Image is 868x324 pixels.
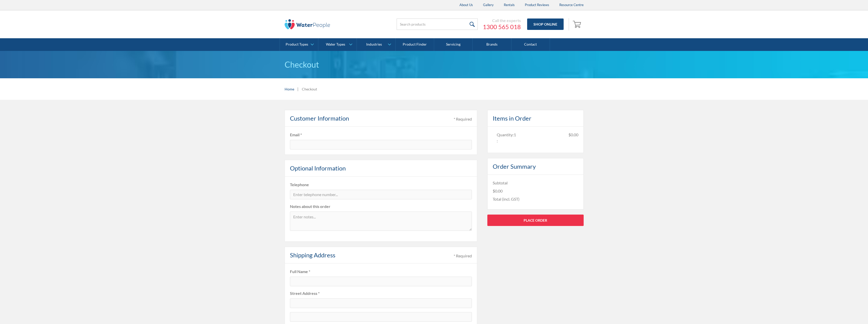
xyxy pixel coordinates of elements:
label: Email * [290,132,472,138]
img: shopping cart [573,20,582,28]
div: * Required [454,116,472,122]
div: Water Types [326,42,345,47]
div: Quantity: [497,132,514,138]
label: Telephone [290,182,472,188]
div: Subtotal [493,180,508,186]
a: Shop Online [527,18,564,30]
h4: Items in Order [493,114,531,123]
a: Product Types [280,38,318,51]
a: 1300 565 018 [483,23,521,31]
label: Street Address * [290,290,472,296]
a: Home [285,86,294,92]
div: 1 [514,132,516,138]
div: Industries [366,42,382,47]
h4: Shipping Address [290,251,335,260]
div: | [297,86,299,92]
img: The Water People [285,19,330,29]
div: Product Types [286,42,308,47]
div: Checkout [302,86,317,92]
label: Full Name * [290,269,472,275]
a: Product Finder [396,38,434,51]
div: Total (incl. GST) [493,196,520,202]
a: Open cart [571,18,584,30]
input: Search products [397,18,478,30]
div: $0.00 [568,132,578,148]
label: Notes about this order [290,203,472,209]
a: Servicing [434,38,473,51]
h4: Optional Information [290,164,346,173]
div: * Required [454,253,472,259]
h4: Customer Information [290,114,349,123]
a: Water Types [318,38,357,51]
a: Industries [357,38,395,51]
a: Contact [511,38,550,51]
a: Place Order [487,215,584,226]
a: Brands [473,38,511,51]
div: Call the experts [483,18,521,23]
div: $0.00 [493,188,503,194]
span: : [497,138,498,143]
input: Enter telephone number... [290,190,472,199]
h1: Checkout [285,59,584,71]
h4: Order Summary [493,162,536,171]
